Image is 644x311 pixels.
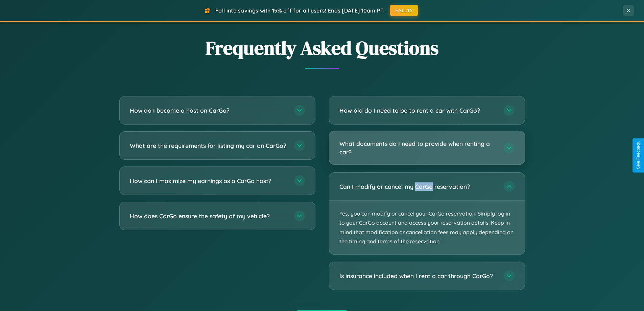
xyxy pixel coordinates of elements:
h3: What documents do I need to provide when renting a car? [339,139,497,156]
p: Yes, you can modify or cancel your CarGo reservation. Simply log in to your CarGo account and acc... [329,201,525,254]
h3: How can I maximize my earnings as a CarGo host? [130,177,287,185]
button: FALL15 [390,5,418,16]
h3: What are the requirements for listing my car on CarGo? [130,141,287,150]
span: Fall into savings with 15% off for all users! Ends [DATE] 10am PT. [215,7,385,14]
h3: How do I become a host on CarGo? [130,106,287,115]
h3: Can I modify or cancel my CarGo reservation? [339,182,497,191]
h3: How does CarGo ensure the safety of my vehicle? [130,212,287,220]
h3: How old do I need to be to rent a car with CarGo? [339,106,497,115]
h3: Is insurance included when I rent a car through CarGo? [339,272,497,280]
div: Give Feedback [636,142,641,169]
h2: Frequently Asked Questions [119,35,525,61]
